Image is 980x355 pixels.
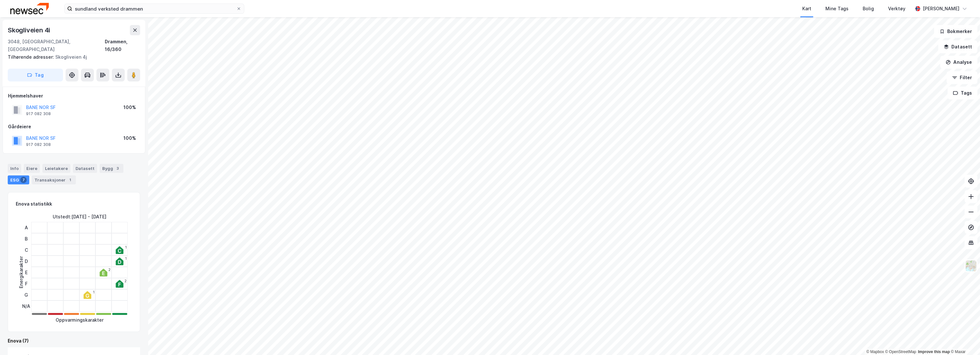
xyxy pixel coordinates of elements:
[73,164,97,173] div: Datasett
[42,164,70,173] div: Leietakere
[24,164,40,173] div: Eiere
[72,4,236,13] input: Søk på adresse, matrikkel, gårdeiere, leietakere eller personer
[948,324,980,355] iframe: Chat Widget
[17,256,25,288] div: Energikarakter
[8,337,140,345] div: Enova (7)
[105,38,140,53] div: Drammen, 16/360
[8,25,51,35] div: Skogliveien 4i
[918,350,950,354] a: Improve this map
[22,244,30,256] div: C
[8,69,63,81] button: Tag
[123,134,136,142] div: 100%
[125,245,127,249] div: 1
[947,71,977,84] button: Filter
[32,175,76,184] div: Transaksjoner
[8,92,140,100] div: Hjemmelshaver
[22,222,30,233] div: A
[866,350,884,354] a: Mapbox
[22,300,30,312] div: N/A
[100,164,123,173] div: Bygg
[26,142,51,147] div: 917 082 308
[16,200,52,208] div: Enova statistikk
[22,278,30,289] div: F
[8,123,140,131] div: Gårdeiere
[20,177,27,183] div: 7
[93,290,94,294] div: 1
[923,5,959,13] div: [PERSON_NAME]
[22,267,30,278] div: E
[108,268,111,272] div: 2
[948,324,980,355] div: Kontrollprogram for chat
[56,316,103,324] div: Oppvarmingskarakter
[8,54,55,60] span: Tilhørende adresser:
[8,175,29,184] div: ESG
[888,5,905,13] div: Verktøy
[8,53,135,61] div: Skogliveien 4j
[125,257,127,260] div: 1
[67,177,73,183] div: 1
[26,111,51,116] div: 917 082 308
[22,256,30,267] div: D
[53,213,106,221] div: Utstedt : [DATE] - [DATE]
[22,289,30,300] div: G
[802,5,811,13] div: Kart
[938,40,977,53] button: Datasett
[114,165,121,172] div: 3
[940,56,977,69] button: Analyse
[124,279,127,283] div: 2
[8,38,105,53] div: 3048, [GEOGRAPHIC_DATA], [GEOGRAPHIC_DATA]
[8,164,21,173] div: Info
[825,5,849,13] div: Mine Tags
[965,260,977,272] img: Z
[885,350,916,354] a: OpenStreetMap
[10,3,49,14] img: newsec-logo.f6e21ccffca1b3a03d2d.png
[948,87,977,99] button: Tags
[22,233,30,244] div: B
[863,5,874,13] div: Bolig
[123,104,136,111] div: 100%
[934,25,977,38] button: Bokmerker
